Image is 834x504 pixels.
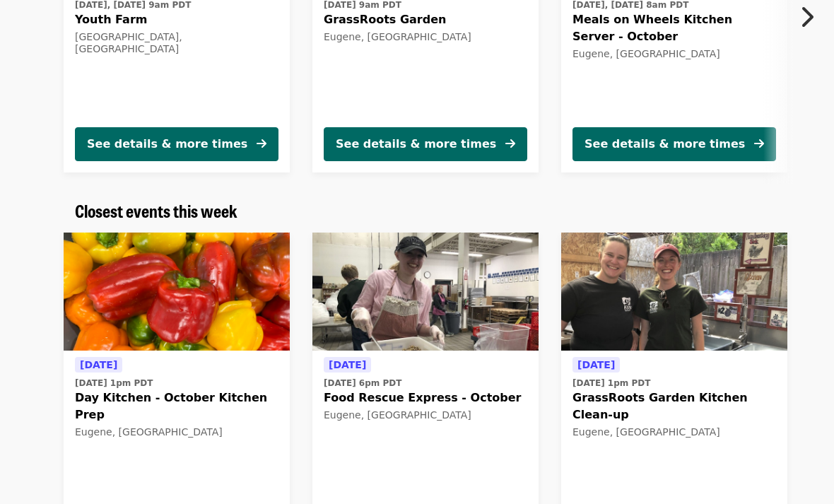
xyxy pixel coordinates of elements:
[324,128,527,162] button: See details & more times
[75,201,237,222] a: Closest events this week
[336,136,496,153] div: See details & more times
[324,390,527,407] span: Food Rescue Express - October
[572,427,776,439] div: Eugene, [GEOGRAPHIC_DATA]
[80,360,117,371] span: [DATE]
[75,199,237,223] span: Closest events this week
[577,360,615,371] span: [DATE]
[75,377,153,390] time: [DATE] 1pm PDT
[799,4,814,31] i: chevron-right icon
[561,233,787,352] img: GrassRoots Garden Kitchen Clean-up organized by Food for Lane County
[572,390,776,424] span: GrassRoots Garden Kitchen Clean-up
[754,138,764,151] i: arrow-right icon
[572,12,776,46] span: Meals on Wheels Kitchen Server - October
[585,136,745,153] div: See details & more times
[75,390,278,424] span: Day Kitchen - October Kitchen Prep
[257,138,266,151] i: arrow-right icon
[87,136,247,153] div: See details & more times
[505,138,515,151] i: arrow-right icon
[64,233,290,352] img: Day Kitchen - October Kitchen Prep organized by Food for Lane County
[572,49,776,61] div: Eugene, [GEOGRAPHIC_DATA]
[324,32,527,44] div: Eugene, [GEOGRAPHIC_DATA]
[324,12,527,29] span: GrassRoots Garden
[329,360,366,371] span: [DATE]
[572,128,776,162] button: See details & more times
[324,410,527,422] div: Eugene, [GEOGRAPHIC_DATA]
[75,32,278,56] div: [GEOGRAPHIC_DATA], [GEOGRAPHIC_DATA]
[312,233,539,352] img: Food Rescue Express - October organized by Food for Lane County
[324,377,401,390] time: [DATE] 6pm PDT
[64,201,770,222] div: Closest events this week
[75,128,278,162] button: See details & more times
[75,12,278,29] span: Youth Farm
[75,427,278,439] div: Eugene, [GEOGRAPHIC_DATA]
[572,377,650,390] time: [DATE] 1pm PDT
